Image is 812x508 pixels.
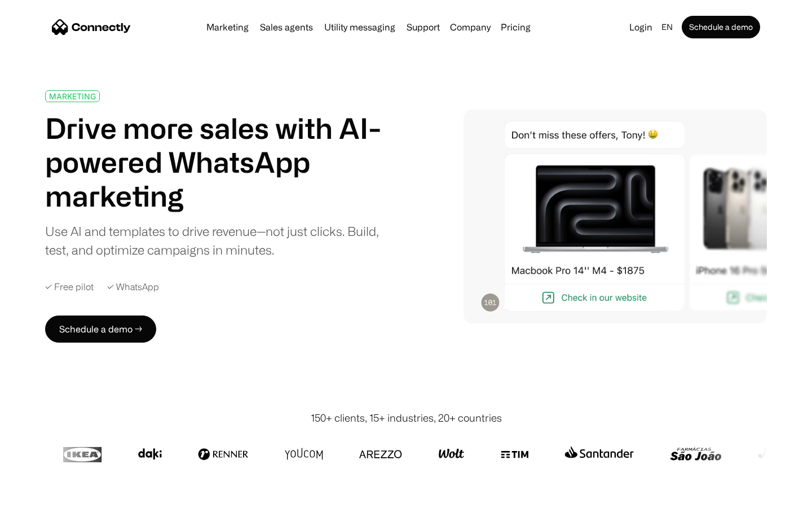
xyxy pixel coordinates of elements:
[202,23,253,32] a: Marketing
[661,19,673,35] div: en
[496,23,535,32] a: Pricing
[107,282,159,292] div: ✓ WhatsApp
[255,23,317,32] a: Sales agents
[450,19,491,35] div: Company
[11,487,68,504] aside: Language selected: English
[45,111,394,213] h1: Drive more sales with AI-powered WhatsApp marketing
[49,92,96,100] div: MARKETING
[320,23,400,32] a: Utility messaging
[625,19,657,35] a: Login
[45,316,156,343] a: Schedule a demo →
[45,222,394,259] div: Use AI and templates to drive revenue—not just clicks. Build, test, and optimize campaigns in min...
[402,23,444,32] a: Support
[682,16,760,38] a: Schedule a demo
[45,282,94,292] div: ✓ Free pilot
[23,488,68,504] ul: Language list
[311,410,502,426] div: 150+ clients, 15+ industries, 20+ countries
